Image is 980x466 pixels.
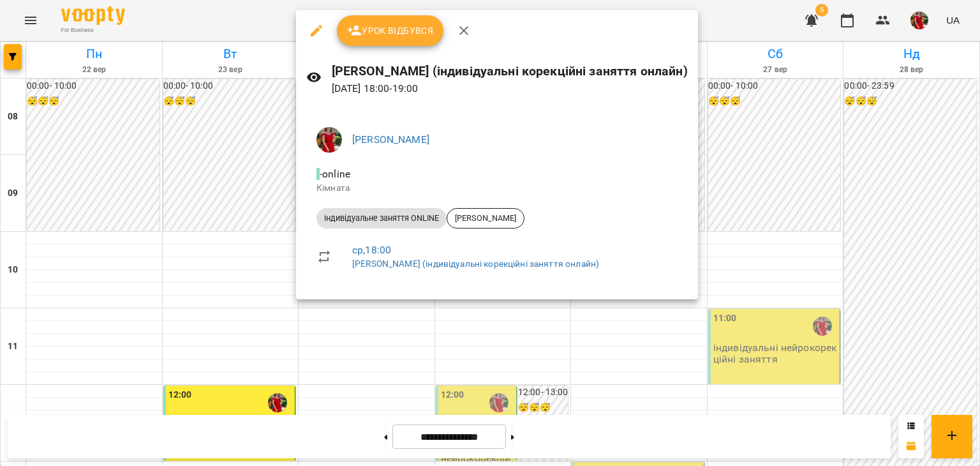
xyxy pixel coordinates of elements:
a: [PERSON_NAME] (індивідуальні корекційні заняття онлайн) [352,259,599,269]
div: [PERSON_NAME] [447,208,524,229]
span: - online [316,168,353,180]
span: індивідуальне заняття ONLINE [316,213,447,224]
span: [PERSON_NAME] [447,213,524,224]
img: 231207409d8b35f44da8599795c797be.jpg [316,127,342,153]
button: Урок відбувся [337,15,444,46]
p: [DATE] 18:00 - 19:00 [332,81,688,96]
h6: [PERSON_NAME] (індивідуальні корекційні заняття онлайн) [332,61,688,81]
a: ср , 18:00 [352,244,391,256]
span: Урок відбувся [347,23,434,38]
a: [PERSON_NAME] [352,133,429,146]
p: Кімната [316,182,678,195]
